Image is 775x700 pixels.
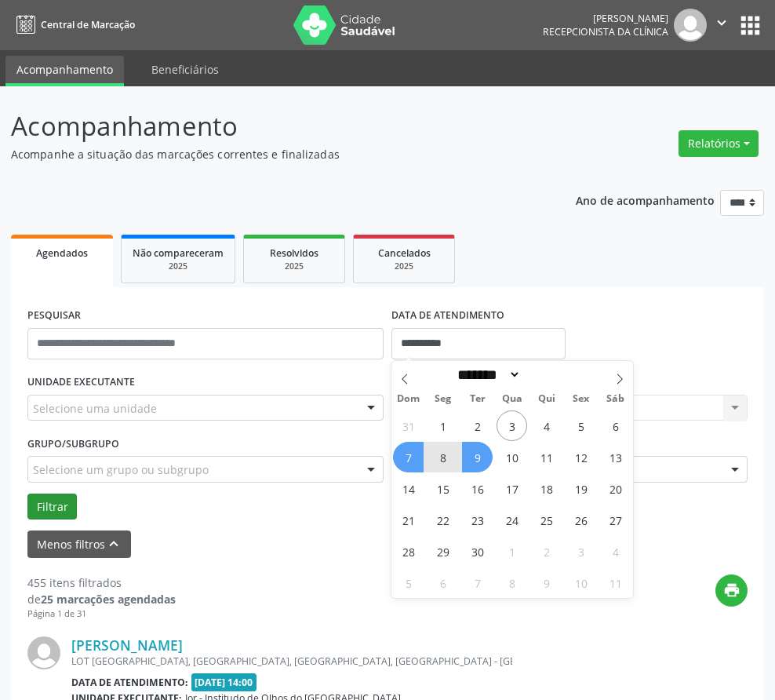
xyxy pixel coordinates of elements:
img: img [674,9,707,42]
span: Setembro 16, 2025 [462,473,493,504]
span: Cancelados [378,246,431,260]
span: Qua [495,394,529,404]
div: de [27,591,176,607]
label: DATA DE ATENDIMENTO [391,304,504,328]
p: Acompanhamento [11,107,538,146]
input: Year [521,366,573,383]
div: 455 itens filtrados [27,574,176,591]
button: Menos filtroskeyboard_arrow_up [27,530,131,558]
span: Outubro 1, 2025 [497,536,527,567]
div: [PERSON_NAME] [543,12,668,25]
span: Outubro 10, 2025 [566,567,596,598]
span: Outubro 2, 2025 [531,536,562,567]
a: Acompanhamento [5,56,124,86]
span: Setembro 15, 2025 [428,473,458,504]
span: Setembro 28, 2025 [393,536,424,567]
span: Setembro 11, 2025 [531,442,562,472]
b: Data de atendimento: [71,676,188,689]
div: 2025 [365,261,443,272]
span: Outubro 6, 2025 [428,567,458,598]
span: Outubro 7, 2025 [462,567,493,598]
span: Setembro 12, 2025 [566,442,596,472]
span: Outubro 11, 2025 [600,567,631,598]
span: Setembro 24, 2025 [497,505,527,535]
strong: 25 marcações agendadas [41,592,176,607]
button:  [707,9,737,42]
span: Setembro 23, 2025 [462,505,493,535]
span: Setembro 30, 2025 [462,536,493,567]
span: Setembro 18, 2025 [531,473,562,504]
span: Setembro 13, 2025 [600,442,631,472]
span: Setembro 14, 2025 [393,473,424,504]
span: Setembro 8, 2025 [428,442,458,472]
span: Setembro 5, 2025 [566,410,596,441]
span: Qui [529,394,564,404]
button: Relatórios [679,130,759,157]
label: Grupo/Subgrupo [27,432,119,456]
label: UNIDADE EXECUTANTE [27,370,135,395]
div: LOT [GEOGRAPHIC_DATA], [GEOGRAPHIC_DATA], [GEOGRAPHIC_DATA], [GEOGRAPHIC_DATA] - [GEOGRAPHIC_DATA] [71,654,512,668]
span: Setembro 3, 2025 [497,410,527,441]
span: Setembro 21, 2025 [393,505,424,535]
button: apps [737,12,764,39]
label: PESQUISAR [27,304,81,328]
span: Agosto 31, 2025 [393,410,424,441]
span: Setembro 25, 2025 [531,505,562,535]
span: Setembro 20, 2025 [600,473,631,504]
span: Resolvidos [270,246,318,260]
button: print [715,574,748,607]
a: [PERSON_NAME] [71,636,183,654]
a: Central de Marcação [11,12,135,38]
span: Outubro 8, 2025 [497,567,527,598]
span: Ter [460,394,495,404]
span: Setembro 4, 2025 [531,410,562,441]
span: Selecione uma unidade [33,400,157,417]
span: Sex [564,394,599,404]
span: Setembro 7, 2025 [393,442,424,472]
span: Outubro 5, 2025 [393,567,424,598]
span: Setembro 29, 2025 [428,536,458,567]
span: Setembro 2, 2025 [462,410,493,441]
span: Recepcionista da clínica [543,25,668,38]
span: Setembro 10, 2025 [497,442,527,472]
span: [DATE] 14:00 [191,673,257,691]
p: Ano de acompanhamento [576,190,715,210]
select: Month [452,366,521,383]
span: Outubro 9, 2025 [531,567,562,598]
button: Filtrar [27,494,77,520]
span: Setembro 19, 2025 [566,473,596,504]
span: Setembro 27, 2025 [600,505,631,535]
span: Setembro 6, 2025 [600,410,631,441]
span: Setembro 22, 2025 [428,505,458,535]
span: Setembro 1, 2025 [428,410,458,441]
div: 2025 [255,261,333,272]
span: Outubro 3, 2025 [566,536,596,567]
div: 2025 [133,261,224,272]
img: img [27,636,60,669]
span: Setembro 26, 2025 [566,505,596,535]
span: Setembro 9, 2025 [462,442,493,472]
span: Agendados [36,246,88,260]
i: print [723,582,740,599]
span: Não compareceram [133,246,224,260]
span: Seg [426,394,460,404]
span: Central de Marcação [41,18,135,31]
span: Dom [391,394,426,404]
p: Acompanhe a situação das marcações correntes e finalizadas [11,146,538,162]
a: Beneficiários [140,56,230,83]
span: Setembro 17, 2025 [497,473,527,504]
span: Sáb [599,394,633,404]
i: keyboard_arrow_up [105,535,122,552]
span: Outubro 4, 2025 [600,536,631,567]
div: Página 1 de 31 [27,607,176,621]
i:  [713,14,730,31]
span: Selecione um grupo ou subgrupo [33,461,209,478]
